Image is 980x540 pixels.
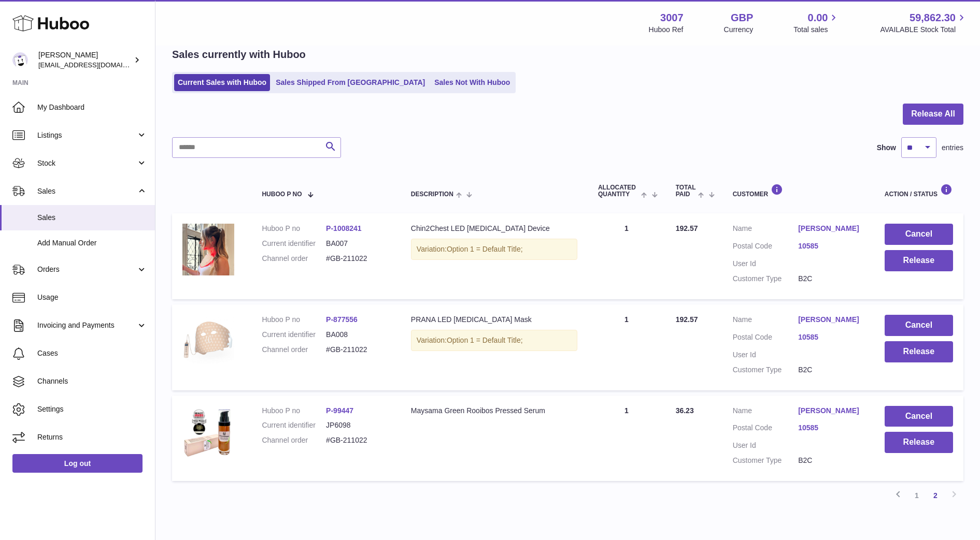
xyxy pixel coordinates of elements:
[182,315,234,367] img: 30071704385433.jpg
[798,241,864,251] a: 10585
[942,143,963,153] span: entries
[37,293,147,302] span: Usage
[885,315,953,336] button: Cancel
[326,224,362,232] a: P-1008241
[37,130,136,140] span: Listings
[798,224,864,233] a: [PERSON_NAME]
[798,423,864,433] a: 10585
[262,191,302,198] span: Huboo P no
[588,213,665,299] td: 1
[885,224,953,245] button: Cancel
[262,420,326,430] dt: Current identifier
[798,315,864,325] a: [PERSON_NAME]
[326,239,390,249] dd: BA007
[37,320,136,330] span: Invoicing and Payments
[793,25,840,35] span: Total sales
[798,456,864,465] dd: B2C
[37,158,136,168] span: Stock
[38,61,152,69] span: [EMAIL_ADDRESS][DOMAIN_NAME]
[733,274,799,284] dt: Customer Type
[182,224,234,275] img: 1_b267aea5-91db-496f-be72-e1a57b430806.png
[733,456,799,465] dt: Customer Type
[12,52,28,68] img: bevmay@maysama.com
[411,406,577,416] div: Maysama Green Rooibos Pressed Serum
[733,241,799,254] dt: Postal Code
[37,238,147,248] span: Add Manual Order
[733,184,864,198] div: Customer
[262,239,326,249] dt: Current identifier
[431,74,514,91] a: Sales Not With Huboo
[37,186,136,196] span: Sales
[182,406,234,458] img: 30071627552388.png
[598,184,638,198] span: ALLOCATED Quantity
[326,254,390,264] dd: #GB-211022
[885,406,953,427] button: Cancel
[38,50,132,70] div: [PERSON_NAME]
[798,406,864,416] a: [PERSON_NAME]
[885,184,953,198] div: Action / Status
[326,330,390,340] dd: BA008
[798,274,864,284] dd: B2C
[676,224,698,232] span: 192.57
[262,224,326,233] dt: Huboo P no
[733,259,799,269] dt: User Id
[885,341,953,362] button: Release
[447,336,523,344] span: Option 1 = Default Title;
[447,245,523,253] span: Option 1 = Default Title;
[262,345,326,355] dt: Channel order
[37,404,147,414] span: Settings
[326,315,358,324] a: P-877556
[12,454,143,473] a: Log out
[880,25,968,35] span: AVAILABLE Stock Total
[676,406,694,415] span: 36.23
[37,376,147,386] span: Channels
[733,365,799,375] dt: Customer Type
[733,332,799,345] dt: Postal Code
[733,441,799,450] dt: User Id
[272,74,429,91] a: Sales Shipped From [GEOGRAPHIC_DATA]
[793,11,840,35] a: 0.00 Total sales
[37,213,147,223] span: Sales
[880,11,968,35] a: 59,862.30 AVAILABLE Stock Total
[798,332,864,342] a: 10585
[411,330,577,351] div: Variation:
[660,11,684,25] strong: 3007
[262,435,326,445] dt: Channel order
[411,315,577,325] div: PRANA LED [MEDICAL_DATA] Mask
[411,224,577,233] div: Chin2Chest LED [MEDICAL_DATA] Device
[798,365,864,375] dd: B2C
[907,486,926,505] a: 1
[37,103,147,112] span: My Dashboard
[885,432,953,453] button: Release
[733,423,799,435] dt: Postal Code
[926,486,945,505] a: 2
[326,406,353,415] a: P-99447
[676,184,696,198] span: Total paid
[262,254,326,264] dt: Channel order
[724,25,754,35] div: Currency
[262,406,326,416] dt: Huboo P no
[733,350,799,360] dt: User Id
[588,396,665,481] td: 1
[903,104,963,125] button: Release All
[37,265,136,274] span: Orders
[588,304,665,390] td: 1
[326,420,390,430] dd: JP6098
[649,25,684,35] div: Huboo Ref
[174,74,270,91] a: Current Sales with Huboo
[326,345,390,355] dd: #GB-211022
[910,11,956,25] span: 59,862.30
[877,143,896,153] label: Show
[37,432,147,442] span: Returns
[731,11,753,25] strong: GBP
[262,330,326,340] dt: Current identifier
[37,348,147,358] span: Cases
[733,224,799,236] dt: Name
[808,11,828,25] span: 0.00
[733,315,799,327] dt: Name
[676,315,698,324] span: 192.57
[885,250,953,271] button: Release
[326,435,390,445] dd: #GB-211022
[172,48,306,62] h2: Sales currently with Huboo
[733,406,799,418] dt: Name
